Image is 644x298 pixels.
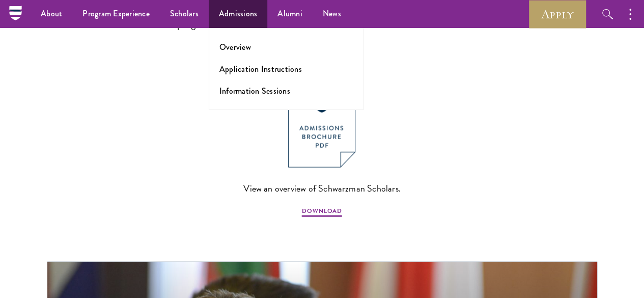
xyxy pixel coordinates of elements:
[219,85,290,97] a: Information Sessions
[219,41,251,53] a: Overview
[243,80,401,219] a: View an overview of Schwarzman Scholars. DOWNLOAD
[302,206,342,219] span: DOWNLOAD
[219,63,302,75] a: Application Instructions
[243,181,401,196] span: View an overview of Schwarzman Scholars.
